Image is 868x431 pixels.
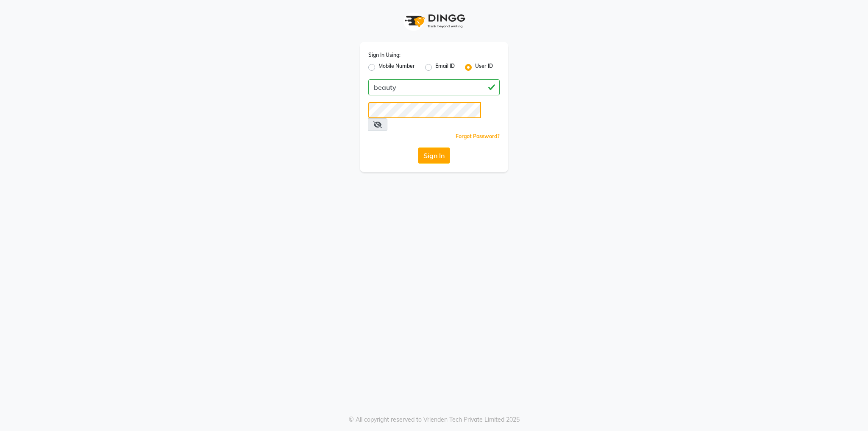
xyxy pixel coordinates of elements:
[456,133,500,139] a: Forgot Password?
[378,62,415,72] label: Mobile Number
[435,62,455,72] label: Email ID
[368,51,401,59] label: Sign In Using:
[368,102,481,118] input: Username
[475,62,493,72] label: User ID
[368,79,500,95] input: Username
[400,8,468,33] img: logo1.svg
[418,147,450,164] button: Sign In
